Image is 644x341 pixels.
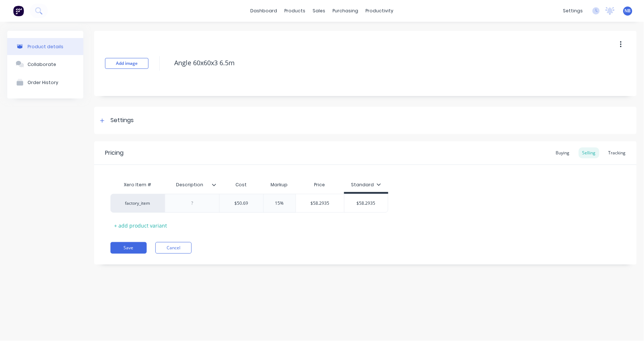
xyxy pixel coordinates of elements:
[262,194,298,212] div: 15%
[625,8,631,14] span: NB
[281,5,309,16] div: products
[13,5,24,16] img: Factory
[28,62,56,67] div: Collaborate
[219,194,263,212] div: $50.69
[351,182,381,188] div: Standard
[105,149,124,157] div: Pricing
[7,55,83,73] button: Collaborate
[605,147,630,158] div: Tracking
[7,38,83,55] button: Product details
[7,73,83,91] button: Order History
[329,5,362,16] div: purchasing
[296,178,344,192] div: Price
[110,178,165,192] div: Xero Item #
[309,5,329,16] div: sales
[110,116,134,125] div: Settings
[552,147,573,158] div: Buying
[219,178,263,192] div: Cost
[362,5,397,16] div: productivity
[579,147,599,158] div: Selling
[165,178,219,192] div: Description
[296,194,344,212] div: $58.2935
[155,242,192,254] button: Cancel
[118,200,158,207] div: factory_item
[28,80,58,85] div: Order History
[263,178,296,192] div: Markup
[28,44,63,49] div: Product details
[171,54,587,71] textarea: Angle 60x60x3 6.5m
[110,242,147,254] button: Save
[165,176,215,194] div: Description
[110,220,171,231] div: + add product variant
[344,194,388,212] div: $58.2935
[110,194,388,213] div: factory_item$50.6915%$58.2935$58.2935
[560,5,587,16] div: settings
[105,58,149,69] button: Add image
[247,5,281,16] a: dashboard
